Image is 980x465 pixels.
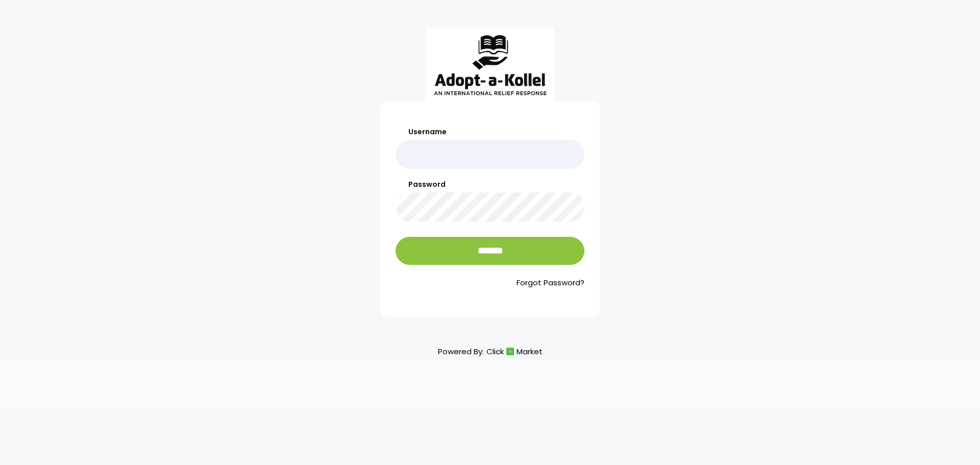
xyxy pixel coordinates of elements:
p: Powered By: [438,345,543,358]
a: ClickMarket [486,345,543,358]
img: aak_logo_sm.jpeg [426,28,554,101]
label: Password [396,179,584,190]
img: cm_icon.png [506,348,514,355]
label: Username [396,127,584,137]
a: Forgot Password? [396,277,584,289]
